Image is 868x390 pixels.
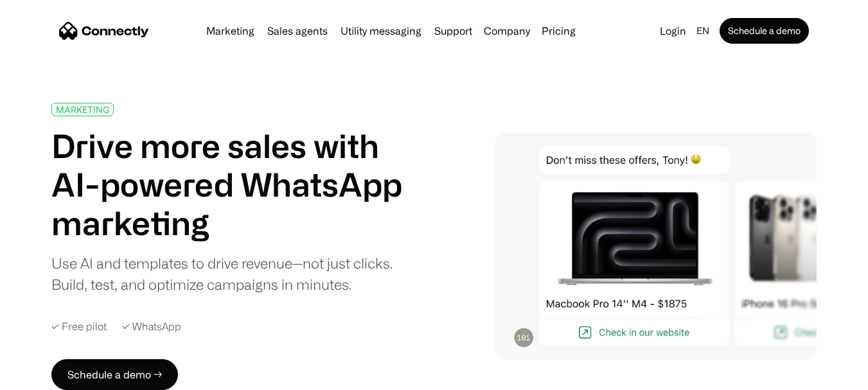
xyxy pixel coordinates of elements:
div: ✓ Free pilot [51,321,107,333]
a: Pricing [536,26,581,36]
ul: Language list [26,368,77,386]
a: home [59,21,149,40]
div: ✓ WhatsApp [122,321,181,333]
aside: Language selected: English [13,366,77,386]
div: Company [484,22,530,40]
div: MARKETING [56,105,109,114]
a: Support [429,26,477,36]
a: Sales agents [262,26,333,36]
a: Marketing [201,26,260,36]
a: Schedule a demo [720,18,809,44]
div: en [696,22,709,40]
div: Use AI and templates to drive revenue—not just clicks. Build, test, and optimize campaigns in min... [51,253,429,295]
h1: Drive more sales with AI-powered WhatsApp marketing [51,127,429,242]
a: Utility messaging [335,26,427,36]
div: Company [480,22,534,40]
div: en [691,22,717,40]
a: Login [655,22,691,40]
a: Schedule a demo → [51,359,178,390]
